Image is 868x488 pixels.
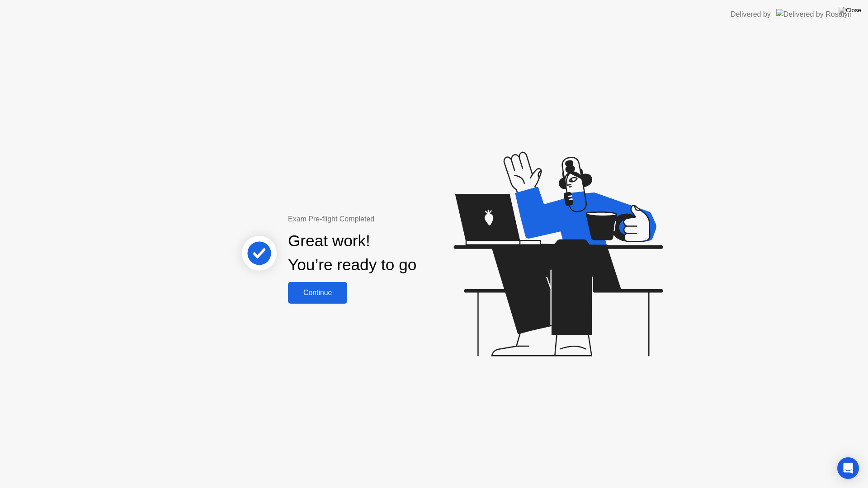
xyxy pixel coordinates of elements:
button: Continue [288,282,347,304]
img: Close [839,7,861,14]
div: Exam Pre-flight Completed [288,214,475,225]
div: Great work! You’re ready to go [288,229,416,277]
div: Delivered by [731,9,771,20]
div: Open Intercom Messenger [837,457,859,479]
div: Continue [291,289,344,297]
img: Delivered by Rosalyn [776,9,852,19]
